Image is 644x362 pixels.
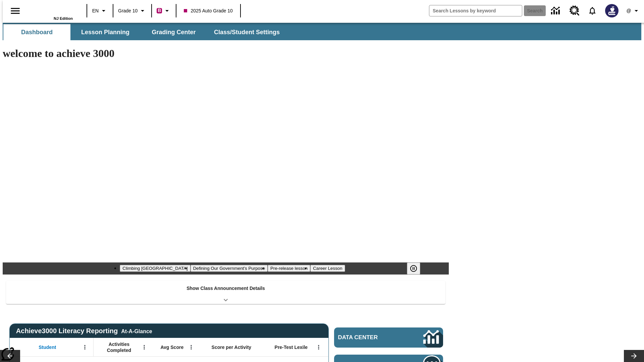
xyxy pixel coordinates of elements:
[21,28,53,36] span: Dashboard
[80,342,90,352] button: Open Menu
[160,344,183,350] span: Avg Score
[121,327,152,335] div: At-A-Glance
[3,23,641,40] div: SubNavbar
[601,2,623,19] button: Select a new avatar
[275,344,308,350] span: Pre-Test Lexile
[310,265,345,272] button: Slide 4 Career Lesson
[120,265,190,272] button: Slide 1 Climbing Mount Tai
[338,334,401,341] span: Data Center
[547,2,566,20] a: Data Center
[214,28,280,36] span: Class/Student Settings
[89,5,111,17] button: Language: EN, Select a language
[140,24,207,40] button: Grading Center
[407,262,427,275] div: Pause
[54,16,73,20] span: NJ Edition
[605,4,619,17] img: Avatar
[268,265,310,272] button: Slide 3 Pre-release lesson
[39,344,56,350] span: Student
[139,342,149,352] button: Open Menu
[566,2,584,20] a: Resource Center, Will open in new tab
[212,344,252,350] span: Score per Activity
[6,281,445,304] div: Show Class Announcement Details
[3,47,449,60] h1: welcome to achieve 3000
[118,7,138,14] span: Grade 10
[72,24,139,40] button: Lesson Planning
[154,5,174,17] button: Boost Class color is violet red. Change class color
[624,350,644,362] button: Lesson carousel, Next
[3,24,286,40] div: SubNavbar
[16,327,152,335] span: Achieve3000 Literacy Reporting
[81,28,129,36] span: Lesson Planning
[5,1,25,21] button: Open side menu
[115,5,149,17] button: Grade: Grade 10, Select a grade
[314,342,324,352] button: Open Menu
[3,24,70,40] button: Dashboard
[626,7,631,14] span: @
[158,6,161,15] span: B
[184,7,232,14] span: 2025 Auto Grade 10
[186,285,265,292] p: Show Class Announcement Details
[92,7,99,14] span: EN
[584,2,601,19] a: Notifications
[429,5,522,16] input: search field
[623,5,644,17] button: Profile/Settings
[186,342,196,352] button: Open Menu
[209,24,285,40] button: Class/Student Settings
[97,341,141,353] span: Activities Completed
[334,327,443,348] a: Data Center
[152,28,196,36] span: Grading Center
[29,3,73,16] a: Home
[29,2,73,20] div: Home
[191,265,268,272] button: Slide 2 Defining Our Government's Purpose
[407,262,420,275] button: Pause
